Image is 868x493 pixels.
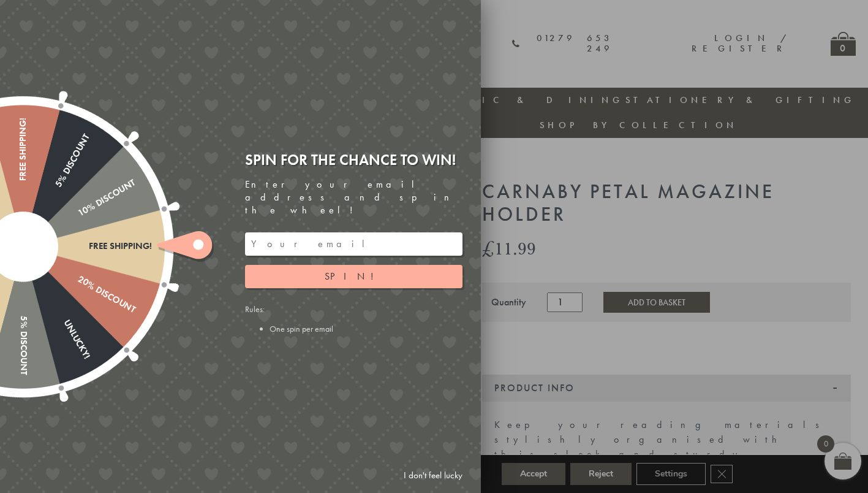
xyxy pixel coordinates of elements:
span: Spin! [325,270,383,283]
a: I don't feel lucky [398,464,469,487]
div: 5% Discount [18,132,92,249]
div: Rules: [245,304,462,334]
button: Spin! [245,265,462,288]
div: Unlucky! [18,244,92,361]
div: Free shipping! [23,241,152,251]
div: 10% Discount [20,178,137,251]
div: Free shipping! [18,118,28,246]
div: 20% Discount [20,242,137,316]
div: 5% Discount [18,246,28,375]
div: Enter your email address and spin the wheel! [245,178,462,216]
li: One spin per email [270,323,462,334]
div: Spin for the chance to win! [245,150,462,169]
input: Your email [245,232,462,256]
